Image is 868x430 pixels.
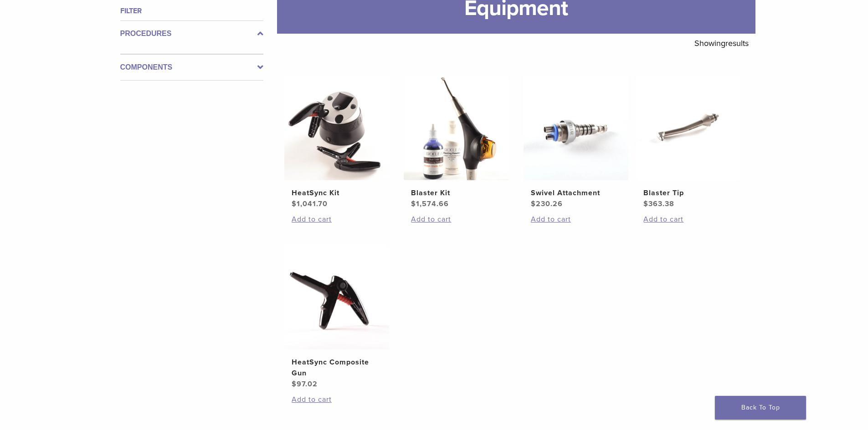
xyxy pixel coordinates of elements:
h2: HeatSync Composite Gun [292,357,382,379]
img: Blaster Tip [636,76,741,180]
h2: Blaster Kit [411,187,501,198]
a: Add to cart: “HeatSync Kit” [292,214,382,225]
span: $ [643,199,648,208]
img: Swivel Attachment [524,76,628,180]
h2: Blaster Tip [643,187,734,198]
a: HeatSync Composite GunHeatSync Composite Gun $97.02 [284,245,390,390]
label: Components [120,62,263,73]
span: $ [411,199,416,208]
bdi: 230.26 [531,199,563,208]
img: HeatSync Kit [284,76,389,180]
a: Add to cart: “Swivel Attachment” [531,214,621,225]
h2: Swivel Attachment [531,187,621,198]
a: Add to cart: “HeatSync Composite Gun” [292,394,382,405]
h2: HeatSync Kit [292,187,382,198]
a: Swivel AttachmentSwivel Attachment $230.26 [523,76,629,209]
span: $ [531,199,536,208]
a: HeatSync KitHeatSync Kit $1,041.70 [284,76,390,209]
a: Add to cart: “Blaster Kit” [411,214,501,225]
span: $ [292,199,297,208]
img: Blaster Kit [404,76,508,180]
p: Showing results [694,34,749,53]
bdi: 363.38 [643,199,674,208]
bdi: 1,574.66 [411,199,449,208]
bdi: 97.02 [292,379,318,389]
h4: Filter [120,5,263,16]
span: $ [292,379,297,389]
img: HeatSync Composite Gun [284,245,389,349]
bdi: 1,041.70 [292,199,328,208]
a: Blaster TipBlaster Tip $363.38 [636,76,742,209]
a: Back To Top [715,396,806,420]
a: Blaster KitBlaster Kit $1,574.66 [403,76,509,209]
a: Add to cart: “Blaster Tip” [643,214,734,225]
label: Procedures [120,28,263,39]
